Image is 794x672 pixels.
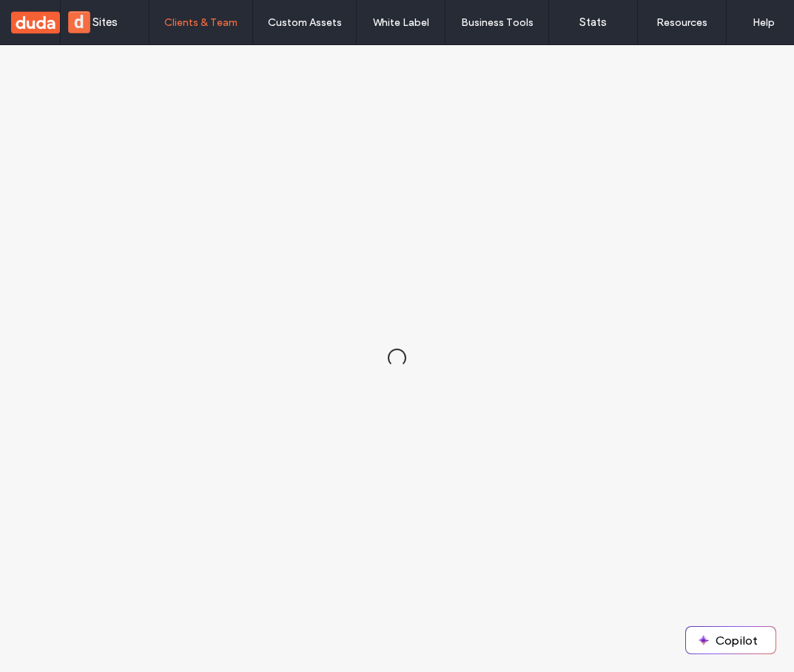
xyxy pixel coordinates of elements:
[373,16,429,29] label: White Label
[68,11,90,33] button: d
[686,627,776,653] button: Copilot
[268,16,342,29] label: Custom Assets
[579,16,607,29] label: Stats
[656,16,707,29] label: Resources
[461,16,534,29] label: Business Tools
[164,16,238,29] label: Clients & Team
[92,16,118,29] label: Sites
[753,16,775,29] label: Help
